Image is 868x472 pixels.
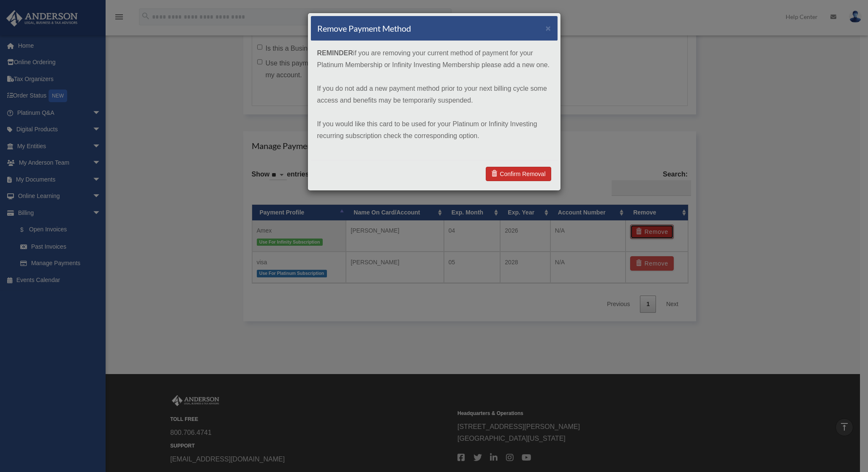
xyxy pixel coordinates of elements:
[546,24,551,33] button: ×
[317,22,411,34] h4: Remove Payment Method
[311,41,558,160] div: if you are removing your current method of payment for your Platinum Membership or Infinity Inves...
[317,83,551,106] p: If you do not add a new payment method prior to your next billing cycle some access and benefits ...
[317,49,353,57] strong: REMINDER
[486,167,551,181] a: Confirm Removal
[317,118,551,142] p: If you would like this card to be used for your Platinum or Infinity Investing recurring subscrip...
